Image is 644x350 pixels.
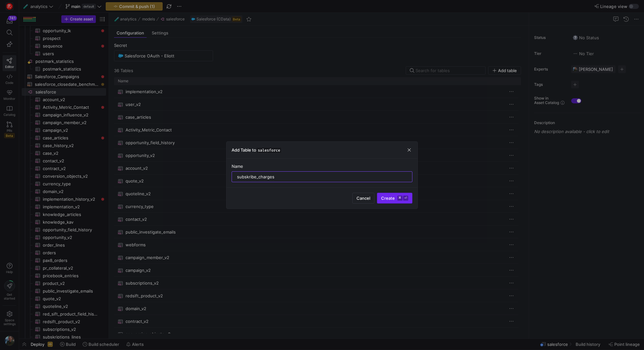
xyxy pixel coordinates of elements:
[232,164,243,169] span: Name
[232,147,282,153] h3: Add Table to
[377,193,412,204] button: Create⌘⏎
[397,196,402,201] kbd: ⌘
[381,196,408,201] span: Create
[356,196,370,201] span: Cancel
[352,193,374,204] button: Cancel
[256,147,282,153] span: salesforce
[403,196,408,201] kbd: ⏎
